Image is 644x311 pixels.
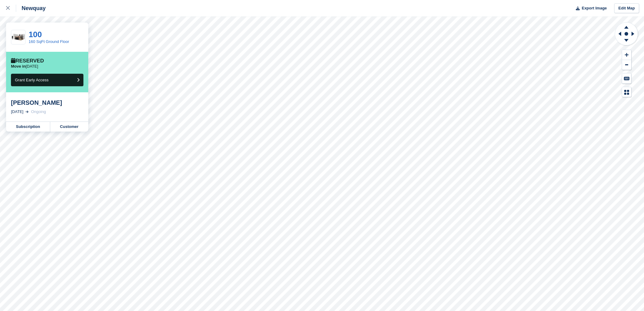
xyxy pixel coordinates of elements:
a: Edit Map [614,3,639,13]
button: Map Legend [622,87,631,97]
div: Newquay [16,5,46,12]
a: 160 SqFt Ground Floor [29,39,69,44]
div: Ongoing [31,109,46,115]
p: [DATE] [11,64,38,69]
span: Grant Early Access [15,78,49,82]
img: arrow-right-light-icn-cde0832a797a2874e46488d9cf13f60e5c3a73dbe684e267c42b8395dfbc2abf.svg [26,111,29,113]
button: Export Image [572,3,607,13]
div: [PERSON_NAME] [11,99,83,106]
a: 100 [29,30,42,39]
span: Move in [11,64,26,69]
div: [DATE] [11,109,23,115]
span: Export Image [582,5,607,11]
div: Reserved [11,58,44,64]
button: Zoom Out [622,60,631,70]
button: Keyboard Shortcuts [622,73,631,83]
a: Customer [50,122,88,132]
a: Subscription [6,122,50,132]
button: Grant Early Access [11,74,83,86]
button: Zoom In [622,50,631,60]
img: 150-sqft-unit.jpg [11,32,25,43]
